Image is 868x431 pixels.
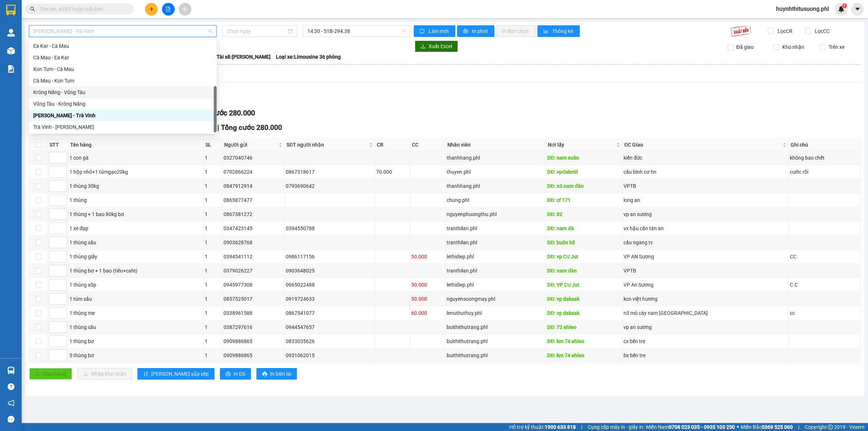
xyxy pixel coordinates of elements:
[624,323,787,331] div: vp an sương
[843,3,846,8] span: 1
[447,182,545,190] div: thanhhang.phl
[217,123,219,132] span: |
[226,371,231,377] span: printer
[826,43,847,51] span: Trên xe
[69,309,202,317] div: 1 thùng me
[48,139,68,151] th: STT
[446,139,546,151] th: Nhân viên
[286,295,373,303] div: 0919724633
[285,264,375,278] td: 0903648025
[205,351,221,359] div: 1
[69,210,202,218] div: 1 thùng + 1 bao 80kg bơ
[415,41,458,52] button: downloadXuất Excel
[762,424,793,430] strong: 0369 525 060
[447,267,545,275] div: tranthilan.phl
[770,4,835,13] span: huynhthitusuong.phl
[285,179,375,193] td: 0793690642
[420,29,426,34] span: sync
[624,168,787,176] div: cầu bình cơ hn
[205,267,221,275] div: 1
[624,182,787,190] div: VPTB
[33,88,212,96] div: Krông Năng - Vũng Tàu
[547,253,621,261] div: DĐ: vp Cư Jut
[790,168,859,176] div: cước rồi
[286,281,373,289] div: 0965022488
[286,168,373,176] div: 0867318617
[509,423,576,431] span: Hỗ trợ kỹ thuật:
[69,267,202,275] div: 1 thùng bơ + 1 bao (tiêu+cafe)
[429,42,452,50] span: Xuất Excel
[179,3,191,16] button: aim
[224,196,284,204] div: 0865877477
[548,141,615,149] span: Nơi lấy
[547,337,621,345] div: DĐ: km 74 ehleo
[547,238,621,246] div: DĐ: buôn hồ
[166,7,171,12] span: file-add
[40,5,125,13] input: Tìm tên, số ĐT hoặc mã đơn
[537,25,580,37] button: bar-chartThống kê
[162,3,175,16] button: file-add
[447,337,545,345] div: buithithutrang.phl
[733,43,757,51] span: Đã giao
[812,27,831,35] span: Lọc CC
[790,281,859,289] div: C.C
[447,295,545,303] div: nguyensuongmay.phl
[145,3,158,16] button: plus
[376,168,409,176] div: 70.000
[547,224,621,232] div: DĐ: nam đà
[33,123,212,131] div: Trà Vinh - [PERSON_NAME]
[286,224,373,232] div: 0394550788
[204,139,222,151] th: SL
[410,139,446,151] th: CC
[7,29,15,37] img: warehouse-icon
[29,86,217,98] div: Krông Năng - Vũng Tàu
[7,367,15,374] img: warehouse-icon
[624,253,787,261] div: VP AN Sương
[224,267,284,275] div: 0379026227
[447,210,545,218] div: nguyenphuongthu.phl
[221,123,282,132] span: Tổng cước 280.000
[285,221,375,236] td: 0394550788
[285,250,375,264] td: 0986117156
[496,25,536,37] button: In đơn chọn
[547,351,621,359] div: DĐ: km 74 ehleo
[285,348,375,363] td: 0931062015
[224,168,284,176] div: 0702866224
[33,42,212,50] div: Ea Kar - Cà Mau
[421,44,426,50] span: download
[69,323,202,331] div: 1 thùng sầu
[838,6,844,12] img: icon-new-feature
[543,29,549,34] span: bar-chart
[29,368,72,380] button: uploadGiao hàng
[429,27,450,35] span: Làm mới
[545,424,576,430] strong: 1900 633 818
[69,224,202,232] div: 1 xe đạp
[286,253,373,261] div: 0986117156
[447,224,545,232] div: tranthilan.phl
[447,253,545,261] div: lethidiep.phl
[286,182,373,190] div: 0793690642
[624,196,787,204] div: long an
[624,295,787,303] div: kcn việt hương
[447,281,545,289] div: lethidiep.phl
[731,25,751,37] img: 9k=
[547,323,621,331] div: DĐ: 72 ehleo
[286,351,373,359] div: 0931062015
[547,295,621,303] div: DĐ: vp daksak
[790,309,859,317] div: cc
[669,424,735,430] strong: 0708 023 035 - 0935 103 250
[224,295,284,303] div: 0857525017
[234,370,245,378] span: In DS
[69,295,202,303] div: 1 túm sầu
[205,253,221,261] div: 1
[7,47,15,55] img: warehouse-icon
[447,196,545,204] div: chung.phl
[29,98,217,110] div: Vũng Tàu - Krông Năng
[547,281,621,289] div: DĐ: VP Cư Jut
[624,154,787,162] div: kiến đức
[411,309,444,317] div: 60.000
[789,139,860,151] th: Ghi chú
[29,52,217,63] div: Cà Mau - Ea Kar
[285,278,375,292] td: 0965022488
[286,309,373,317] div: 0867541077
